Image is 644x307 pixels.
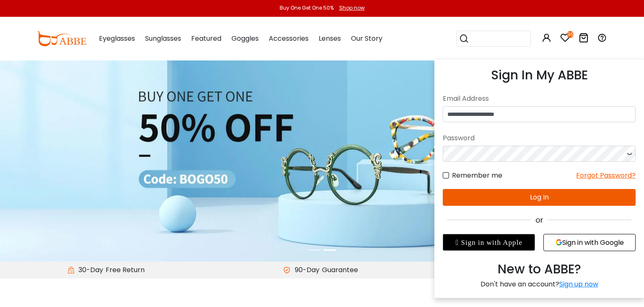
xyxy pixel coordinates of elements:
[567,31,574,38] i: 36
[443,68,636,83] h3: Sign In My ABBE
[443,131,636,146] div: Password
[280,4,334,12] div: Buy One Get One 50%
[291,265,319,275] span: 90-Day
[37,31,86,46] img: abbeglasses.com
[145,34,181,43] span: Sunglasses
[319,34,341,43] span: Lenses
[99,34,135,43] span: Eyeglasses
[443,279,636,289] div: Don't have an account?
[443,260,636,279] div: New to ABBE?
[335,4,365,11] a: Shop now
[543,234,636,251] button: Sign in with Google
[443,214,636,226] div: or
[74,265,103,275] span: 30-Day
[443,91,636,106] div: Email Address
[339,4,365,12] div: Shop now
[191,34,221,43] span: Featured
[443,189,636,206] button: Log In
[103,265,147,275] div: Free Return
[576,170,636,181] div: Forgot Password?
[351,34,382,43] span: Our Story
[319,265,361,275] div: Guarantee
[443,170,502,181] label: Remember me
[560,34,570,44] a: 36
[231,34,259,43] span: Goggles
[443,234,535,251] div: Sign in with Apple
[269,34,309,43] span: Accessories
[559,279,598,289] a: Sign up now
